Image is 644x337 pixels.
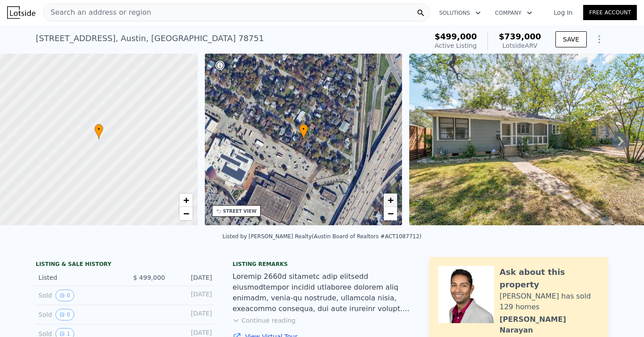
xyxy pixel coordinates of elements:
span: $ 499,000 [133,274,165,281]
div: • [299,124,308,139]
div: [STREET_ADDRESS] , Austin , [GEOGRAPHIC_DATA] 78751 [36,32,264,45]
div: Ask about this property [500,266,599,291]
div: [PERSON_NAME] Narayan [500,314,599,336]
span: Search an address or region [43,7,151,18]
button: Show Options [590,30,608,48]
button: Solutions [432,5,488,21]
span: $739,000 [499,32,541,41]
div: [DATE] [172,309,212,320]
div: [PERSON_NAME] has sold 129 homes [500,291,599,312]
span: − [183,208,189,219]
span: • [94,125,103,133]
button: View historical data [55,290,74,301]
span: + [183,194,189,206]
div: [DATE] [172,290,212,301]
div: [DATE] [172,273,212,282]
div: Sold [38,309,118,320]
div: Listed by [PERSON_NAME] Realty (Austin Board of Realtors #ACT1087712) [223,233,422,240]
button: Company [488,5,539,21]
button: SAVE [555,31,587,47]
div: • [94,124,103,139]
img: Lotside [7,6,35,19]
span: + [388,194,394,206]
a: Zoom in [179,194,193,207]
div: Sold [38,290,118,301]
a: Log In [543,8,583,17]
span: − [388,208,394,219]
div: Listing remarks [233,261,411,268]
a: Zoom out [179,207,193,220]
span: • [299,125,308,133]
div: LISTING & SALE HISTORY [36,261,215,270]
div: Loremip 2660d sitametc adip elitsedd eiusmodtempor incidid utlaboree dolorem aliq enimadm, venia-... [233,271,411,314]
a: Free Account [583,5,637,20]
button: View historical data [55,309,74,320]
a: Zoom in [384,194,397,207]
span: Active Listing [435,42,477,49]
div: STREET VIEW [223,208,257,215]
span: $499,000 [435,32,477,41]
div: Listed [38,273,118,282]
div: Lotside ARV [499,41,541,50]
button: Continue reading [233,316,296,325]
a: Zoom out [384,207,397,220]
